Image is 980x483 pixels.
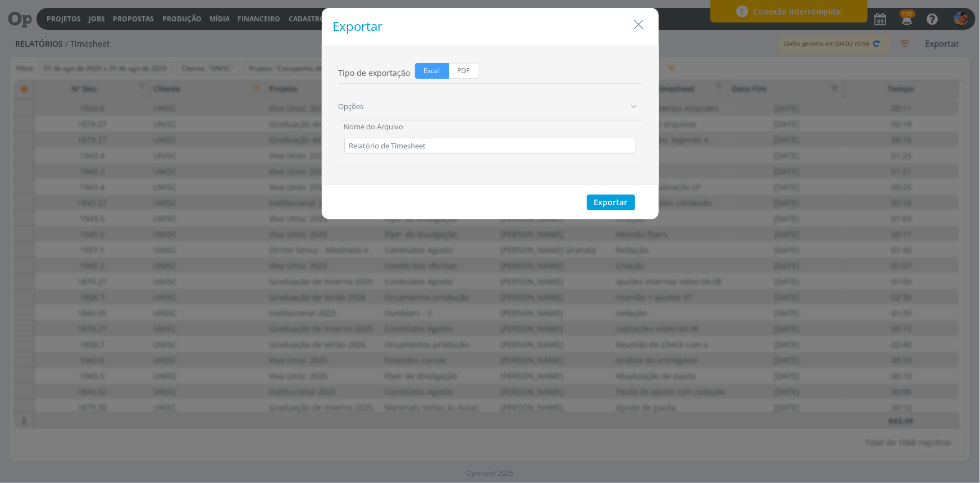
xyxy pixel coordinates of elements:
div: dialog [322,8,659,219]
label: Nome do Arquivo [344,120,404,133]
button: Exportar [587,195,635,210]
div: Opções [339,93,642,120]
div: Opções [339,120,642,168]
div: Tipo de exportação [339,63,642,84]
span: Excel [415,63,449,79]
span: PDF [449,63,479,79]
